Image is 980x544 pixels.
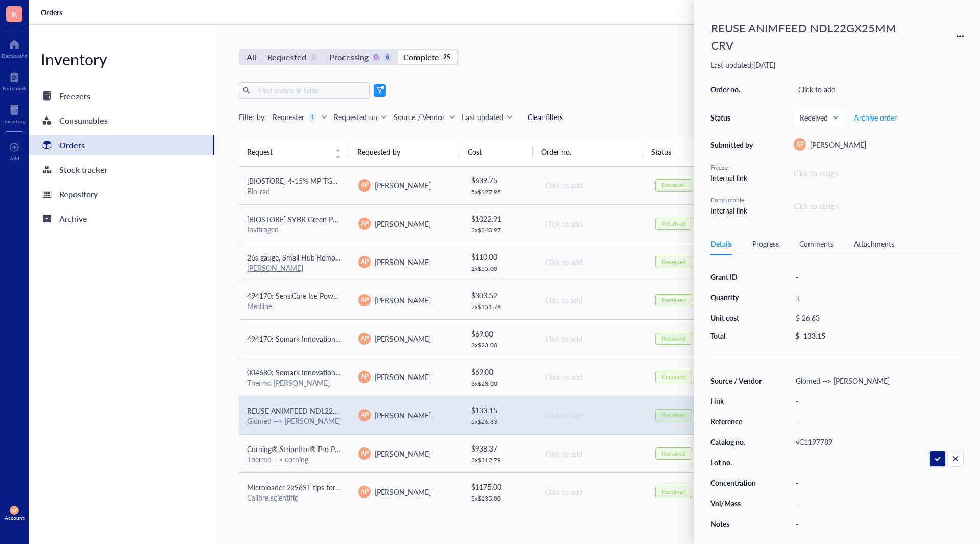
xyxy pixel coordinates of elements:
div: Received [661,335,686,343]
span: [BIOSTORE] 4-15% MP TGX Gel 10W 50 µl pkg 10 [247,176,409,186]
a: Thermo --> corning [247,454,308,464]
td: Click to add [536,243,647,281]
th: Cost [459,137,533,166]
a: Dashboard [2,36,27,59]
span: 494170: Somark Innovations Inc NEEDLE YELLOW IRRADIATED [247,334,454,344]
span: Request [247,146,329,157]
div: Notebook [3,85,26,91]
a: Freezers [29,86,214,106]
div: Freezer [710,163,756,172]
div: Glomed --> [PERSON_NAME] [247,416,342,425]
div: Details [710,238,732,249]
div: $ 1175.00 [471,481,528,492]
span: Microloader 2x96ST tips for IUE [247,482,349,492]
span: AP [361,257,369,267]
a: Stock tracker [29,159,214,180]
div: Complete [403,50,439,64]
div: Click to add [545,410,639,421]
span: AP [361,372,369,382]
input: Find orders in table [254,83,365,98]
a: Orders [41,8,64,17]
td: Click to add [536,358,647,396]
span: Received [800,113,837,122]
div: - [791,476,964,490]
div: Consumable [710,196,756,205]
div: segmented control [239,49,459,65]
a: Notebook [3,69,26,91]
div: Click to assign [794,168,964,179]
a: Orders [29,135,214,155]
div: - [791,414,964,429]
span: AP [361,487,369,496]
span: [PERSON_NAME] [375,372,431,382]
div: Concentration [710,478,763,487]
div: Click to add [545,295,639,306]
div: Freezers [59,89,90,103]
div: Lot no. [710,458,763,467]
div: Order no. [710,85,756,94]
span: [PERSON_NAME] [375,334,431,344]
div: - [791,455,964,469]
div: $ 110.00 [471,251,528,263]
div: $ 303.52 [471,290,528,301]
div: Thermo [PERSON_NAME] [247,378,342,387]
div: Vol/Mass [710,499,763,508]
div: Requested [267,50,306,64]
div: Invitrogen [247,225,342,234]
span: 494170: SensiCare Ice Powder-Free Nitrile Exam Gloves with SmartGuard Film, Size M [247,291,519,301]
div: Add [10,155,19,161]
div: Click to add [545,371,639,383]
div: Status [710,113,756,122]
span: AP [12,508,17,512]
th: Requested by [349,137,459,166]
div: Glomed --> [PERSON_NAME] [791,373,964,388]
div: Total [710,331,763,340]
div: Grant ID [710,272,763,281]
div: Click to add [545,486,639,498]
div: 3 x $ 312.79 [471,456,528,464]
span: [PERSON_NAME] [375,180,431,191]
span: AP [361,181,369,190]
div: Consumables [59,113,108,128]
th: Order no. [533,137,643,166]
div: Reference [710,417,763,426]
div: Medline [247,301,342,311]
div: Click to add [794,82,964,97]
div: $ 26.63 [791,311,960,325]
span: Corning® Stripettor® Pro Pipet Controller [247,444,380,454]
div: - [791,496,964,510]
div: - [791,394,964,408]
span: [PERSON_NAME] [810,139,866,150]
div: Attachments [854,238,894,249]
div: Click to add [545,218,639,229]
span: Clear filters [528,113,563,121]
span: [PERSON_NAME] [375,219,431,229]
div: 0 [372,53,380,62]
a: Repository [29,184,214,204]
span: [PERSON_NAME] [375,487,431,497]
div: Received [661,450,686,458]
a: Consumables [29,110,214,131]
div: Quantity [710,293,763,302]
div: Click to assign [794,200,964,211]
div: Received [661,181,686,190]
td: Click to add [536,281,647,319]
div: 5 x $ 235.00 [471,494,528,503]
button: Clear filters [520,109,571,125]
span: [BIOSTORE] SYBR Green PCR Master Mix [247,214,380,224]
div: $ 639.75 [471,175,528,186]
span: AP [361,411,369,420]
a: Archive [29,208,214,229]
div: Archive [59,211,87,226]
span: [PERSON_NAME] [375,257,431,267]
div: - [791,270,964,284]
div: Click to add [545,180,639,191]
div: Processing [329,50,369,64]
th: Status [643,137,717,166]
div: Dashboard [2,53,27,59]
div: Internal link [710,172,756,183]
div: $ 69.00 [471,366,528,377]
div: Received [661,411,686,419]
a: Inventory [3,102,26,124]
div: 1 [311,113,314,121]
